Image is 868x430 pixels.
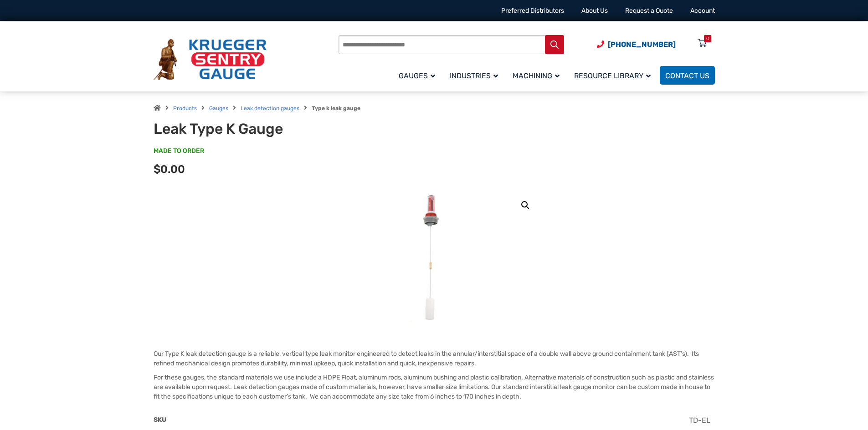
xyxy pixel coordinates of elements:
span: [PHONE_NUMBER] [608,40,676,49]
a: Phone Number (920) 434-8860 [597,39,676,50]
a: Products [173,105,197,111]
a: Request a Quote [625,7,673,15]
span: Machining [513,71,560,80]
a: Industries [444,65,507,86]
a: Leak detection gauges [241,105,299,111]
span: $0.00 [154,163,185,176]
span: Resource Library [574,71,651,80]
img: Leak Detection Gauge [406,190,462,326]
div: 0 [706,35,709,42]
span: Contact Us [665,71,709,80]
a: About Us [581,7,608,15]
p: Our Type K leak detection gauge is a reliable, vertical type leak monitor engineered to detect le... [154,349,715,368]
a: Preferred Distributors [501,7,564,15]
span: Gauges [399,71,435,80]
span: SKU [154,416,166,424]
a: Resource Library [569,65,660,86]
a: Gauges [209,105,228,111]
span: MADE TO ORDER [154,147,204,156]
a: Account [690,7,715,15]
a: Gauges [393,65,444,86]
a: Contact Us [660,66,715,85]
strong: Type k leak gauge [312,105,360,111]
span: TD-EL [689,416,710,425]
h1: Leak Type K Gauge [154,120,378,137]
span: Industries [450,71,498,80]
p: For these gauges, the standard materials we use include a HDPE Float, aluminum rods, aluminum bus... [154,373,715,401]
a: Machining [507,65,569,86]
img: Krueger Sentry Gauge [154,39,267,81]
a: View full-screen image gallery [517,197,534,213]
